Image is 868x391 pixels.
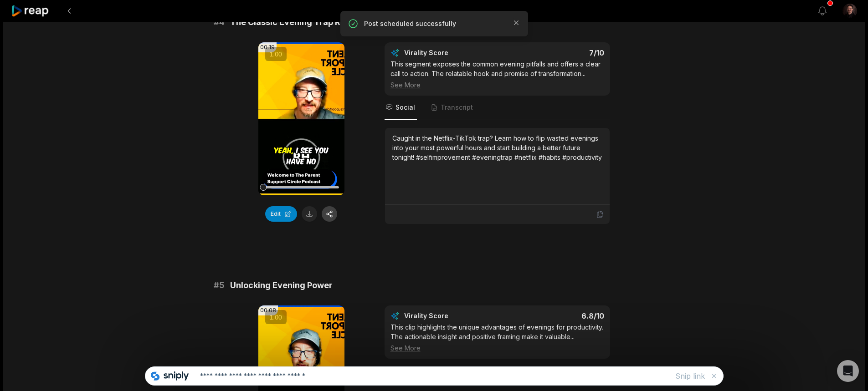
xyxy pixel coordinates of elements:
div: Domain: [DOMAIN_NAME] [24,24,100,31]
div: See More [390,343,604,353]
div: This clip highlights the unique advantages of evenings for productivity. The actionable insight a... [390,322,604,353]
span: Transcript [441,103,473,112]
div: Domain Overview [35,54,82,60]
div: Keywords by Traffic [101,54,154,60]
button: Edit [265,206,297,222]
img: logo_orange.svg [15,15,22,22]
img: tab_keywords_by_traffic_grey.svg [91,53,98,60]
span: # 4 [214,16,225,29]
span: Social [395,366,415,375]
span: # 5 [214,279,225,292]
nav: Tabs [385,96,610,120]
div: 7 /10 [506,48,604,57]
div: Virality Score [404,48,502,57]
div: Open Intercom Messenger [837,360,859,382]
div: Caught in the Netflix-TikTok trap? Learn how to flip wasted evenings into your most powerful hour... [392,133,602,162]
video: Your browser does not support mp4 format. [258,42,344,195]
span: Transcript [441,366,473,375]
img: tab_domain_overview_orange.svg [25,53,32,60]
div: 6.8 /10 [506,311,604,320]
div: See More [390,80,604,90]
div: Virality Score [404,311,502,320]
div: v 4.0.25 [26,15,45,22]
span: The Classic Evening Trap Revealed [230,16,373,29]
nav: Tabs [385,359,610,383]
p: Post scheduled successfully [364,19,504,28]
img: website_grey.svg [15,24,22,31]
div: This segment exposes the common evening pitfalls and offers a clear call to action. The relatable... [390,59,604,90]
span: Unlocking Evening Power [230,279,333,292]
span: Social [395,103,415,112]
